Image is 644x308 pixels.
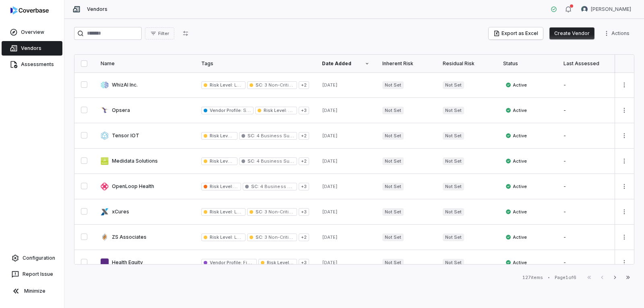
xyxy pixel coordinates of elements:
span: Active [506,209,527,215]
a: Overview [2,25,62,39]
td: - [557,123,617,149]
span: Financial [242,260,263,265]
div: Last Assessed [563,60,611,67]
span: + 2 [299,157,309,165]
div: Tags [201,60,309,67]
img: Arun Muthu avatar [581,6,588,12]
span: Risk Level : [210,133,233,138]
span: Low [233,82,244,88]
span: [DATE] [322,82,338,88]
span: Risk Level : [210,82,233,88]
span: [DATE] [322,158,338,164]
button: More actions [618,231,631,243]
span: [PERSON_NAME] [591,6,631,12]
button: Minimize [3,283,61,299]
span: Not Set [382,132,404,140]
span: + 3 [299,107,309,114]
a: Configuration [3,251,61,265]
span: Not Set [443,81,464,89]
span: 4 Business Supporting [259,184,312,189]
span: Not Set [382,259,404,267]
span: Not Set [382,107,404,114]
button: Report Issue [3,267,61,281]
span: Active [506,158,527,164]
span: Active [506,183,527,190]
span: Not Set [382,81,404,89]
span: SaaS [242,107,254,113]
span: SC : [256,209,263,215]
span: Low [233,158,244,164]
span: + 2 [299,81,309,89]
span: [DATE] [322,209,338,215]
span: Not Set [443,183,464,190]
td: - [557,98,617,123]
button: More actions [601,27,634,39]
span: Risk Level : [210,209,233,215]
button: More actions [618,130,631,142]
span: 3 Non-Critical [263,234,295,240]
span: + 3 [299,259,309,267]
div: • [548,275,550,280]
span: 3 Non-Critical [263,82,295,88]
span: Not Set [443,208,464,216]
button: Arun Muthu avatar[PERSON_NAME] [576,3,636,15]
span: SC : [256,82,263,88]
span: Risk Level : [267,260,293,265]
span: [DATE] [322,234,338,240]
div: Date Added [322,60,369,67]
span: Low [287,107,297,113]
span: Low [233,234,244,240]
span: + 3 [299,183,309,190]
button: More actions [618,256,631,269]
span: Not Set [382,208,404,216]
span: SC : [256,234,263,240]
span: Not Set [443,107,464,114]
span: Low [233,209,244,215]
button: More actions [618,180,631,192]
span: Not Set [382,157,404,165]
a: Assessments [2,57,62,72]
span: + 2 [299,132,309,140]
span: Risk Level : [210,234,233,240]
img: logo-D7KZi-bG.svg [10,6,49,14]
span: Active [506,107,527,114]
span: SC : [248,133,255,138]
span: [DATE] [322,107,338,113]
div: Page 1 of 6 [555,275,576,281]
span: [DATE] [322,260,338,265]
button: More actions [618,206,631,218]
div: Status [503,60,551,67]
span: Vendor Profile : [210,260,242,265]
span: Active [506,82,527,88]
span: Active [506,234,527,240]
span: Vendors [87,6,107,12]
span: Not Set [443,259,464,267]
span: Not Set [382,234,404,241]
span: Risk Level : [264,107,287,113]
td: - [557,250,617,275]
span: [DATE] [322,133,338,138]
div: Inherent Risk [382,60,430,67]
td: - [557,149,617,174]
a: Vendors [2,41,62,56]
span: Not Set [443,132,464,140]
span: Active [506,132,527,139]
span: Not Set [443,234,464,241]
span: Vendor Profile : [210,107,242,113]
td: - [557,174,617,199]
button: More actions [618,155,631,167]
span: Not Set [382,183,404,190]
td: - [557,225,617,250]
span: 3 Non-Critical [263,209,295,215]
span: SC : [251,184,259,189]
span: Risk Level : [210,158,233,164]
span: 4 Business Supporting [255,133,309,138]
div: Residual Risk [443,60,490,67]
span: SC : [248,158,255,164]
span: + 2 [299,234,309,241]
div: Name [101,60,188,67]
button: Create Vendor [549,27,594,39]
button: More actions [618,79,631,91]
div: 127 items [522,275,543,281]
span: [DATE] [322,184,338,189]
